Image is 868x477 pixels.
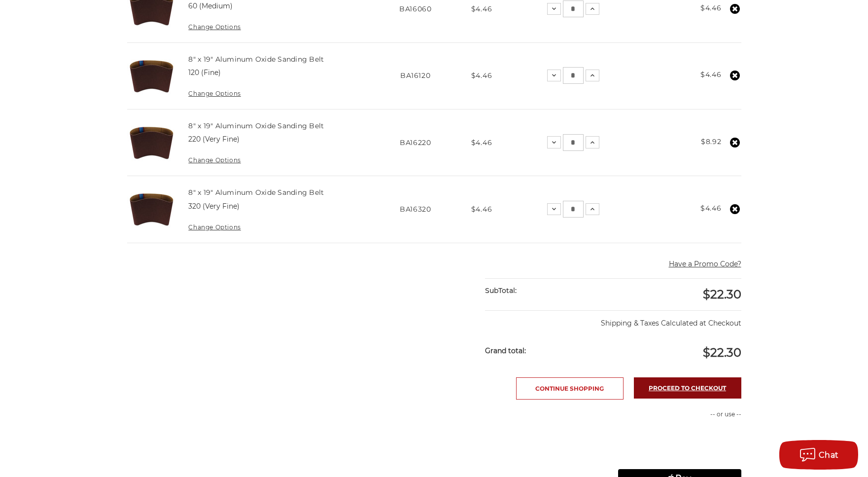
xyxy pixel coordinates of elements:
[127,118,176,167] img: aluminum oxide 8x19 sanding belt
[188,223,241,231] a: Change Options
[471,71,492,80] span: $4.46
[127,51,176,101] img: aluminum oxide 8x19 sanding belt
[819,450,839,460] span: Chat
[703,287,741,301] span: $22.30
[400,71,430,80] span: BA16120
[703,345,741,360] span: $22.30
[563,134,584,151] input: 8" x 19" Aluminum Oxide Sanding Belt Quantity:
[399,4,432,13] span: BA16060
[563,0,584,17] input: 8" x 19" Aluminum Oxide Sanding Belt Quantity:
[188,134,240,145] dd: 220 (Very Fine)
[188,1,233,11] dd: 60 (Medium)
[516,377,624,400] a: Continue Shopping
[563,201,584,218] input: 8" x 19" Aluminum Oxide Sanding Belt Quantity:
[563,67,584,84] input: 8" x 19" Aluminum Oxide Sanding Belt Quantity:
[188,55,324,64] a: 8" x 19" Aluminum Oxide Sanding Belt
[127,184,176,234] img: aluminum oxide 8x19 sanding belt
[634,377,741,399] a: Proceed to checkout
[700,70,722,79] strong: $4.46
[188,201,240,212] dd: 320 (Very Fine)
[188,121,324,130] a: 8" x 19" Aluminum Oxide Sanding Belt
[618,444,741,464] iframe: PayPal-paylater
[700,3,722,12] strong: $4.46
[485,346,526,355] strong: Grand total:
[188,90,241,97] a: Change Options
[485,279,613,303] div: SubTotal:
[471,138,492,147] span: $4.46
[471,205,492,214] span: $4.46
[188,188,324,197] a: 8" x 19" Aluminum Oxide Sanding Belt
[779,440,858,470] button: Chat
[618,410,741,419] p: -- or use --
[188,156,241,164] a: Change Options
[701,137,722,146] strong: $8.92
[188,68,221,78] dd: 120 (Fine)
[188,23,241,31] a: Change Options
[669,259,741,269] button: Have a Promo Code?
[400,205,431,214] span: BA16320
[400,138,431,147] span: BA16220
[485,310,741,329] p: Shipping & Taxes Calculated at Checkout
[471,4,492,13] span: $4.46
[700,204,722,213] strong: $4.46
